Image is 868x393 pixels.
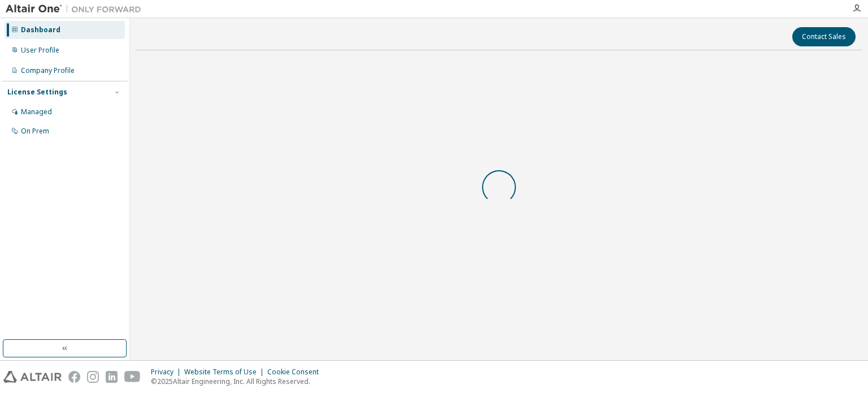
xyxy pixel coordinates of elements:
[184,368,267,377] div: Website Terms of Use
[792,27,856,46] button: Contact Sales
[151,368,184,377] div: Privacy
[106,371,118,383] img: linkedin.svg
[21,25,60,34] div: Dashboard
[87,371,99,383] img: instagram.svg
[267,368,325,377] div: Cookie Consent
[21,46,59,55] div: User Profile
[3,371,62,383] img: altair_logo.svg
[68,371,80,383] img: facebook.svg
[21,107,52,116] div: Managed
[21,66,75,75] div: Company Profile
[124,371,141,383] img: youtube.svg
[6,3,147,15] img: Altair One
[21,127,49,136] div: On Prem
[7,88,67,97] div: License Settings
[151,377,325,386] p: © 2025 Altair Engineering, Inc. All Rights Reserved.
